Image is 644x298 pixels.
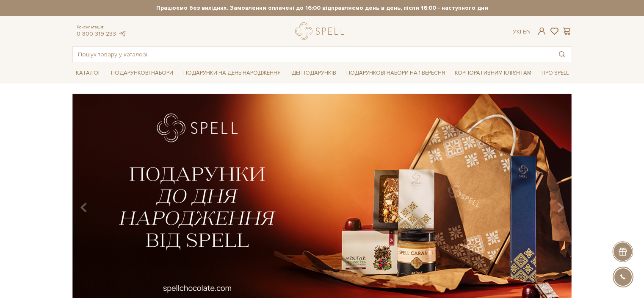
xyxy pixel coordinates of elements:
[287,67,340,80] a: Ідеї подарунків
[513,28,531,36] div: Ук
[538,67,572,80] a: Про Spell
[118,30,127,37] a: telegram
[451,66,535,80] a: Корпоративним клієнтам
[73,47,552,62] input: Пошук товару у каталозі
[77,25,127,30] span: Консультація:
[552,47,572,62] button: Пошук товару у каталозі
[180,67,284,80] a: Подарунки на День народження
[72,4,572,12] strong: Працюємо без вихідних. Замовлення оплачені до 16:00 відправляємо день в день, після 16:00 - насту...
[520,28,521,35] span: |
[523,28,531,35] a: En
[108,67,177,80] a: Подарункові набори
[77,30,116,37] a: 0 800 319 233
[72,67,105,80] a: Каталог
[343,66,448,80] a: Подарункові набори на 1 Вересня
